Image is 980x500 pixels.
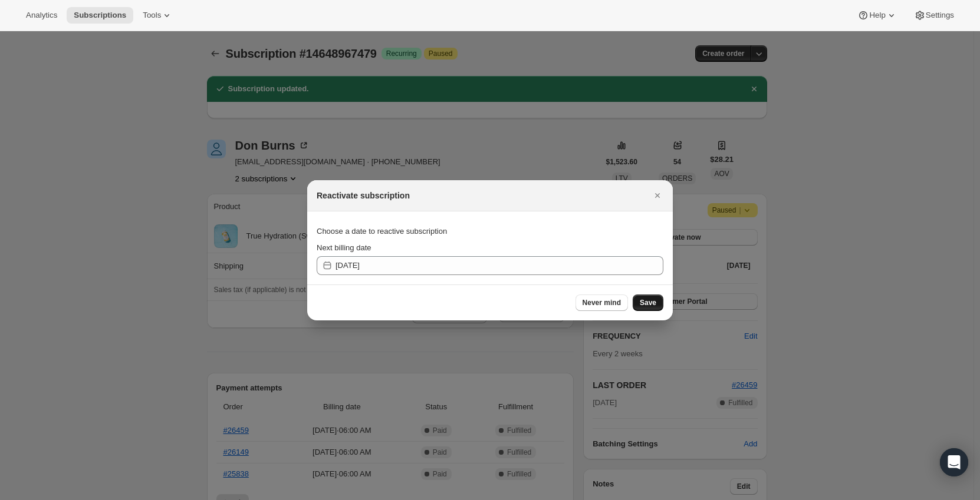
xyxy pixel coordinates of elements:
[649,187,666,204] button: Close
[869,11,885,20] span: Help
[136,7,180,24] button: Tools
[317,221,663,242] div: Choose a date to reactive subscription
[907,7,961,24] button: Settings
[19,7,64,24] button: Analytics
[317,190,410,201] h2: Reactivate subscription
[633,294,663,311] button: Save
[317,243,371,252] span: Next billing date
[143,11,161,20] span: Tools
[583,298,621,307] span: Never mind
[26,11,57,20] span: Analytics
[640,298,656,307] span: Save
[926,11,954,20] span: Settings
[940,448,968,476] div: Open Intercom Messenger
[74,11,126,20] span: Subscriptions
[575,294,628,311] button: Never mind
[850,7,904,24] button: Help
[67,7,133,24] button: Subscriptions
